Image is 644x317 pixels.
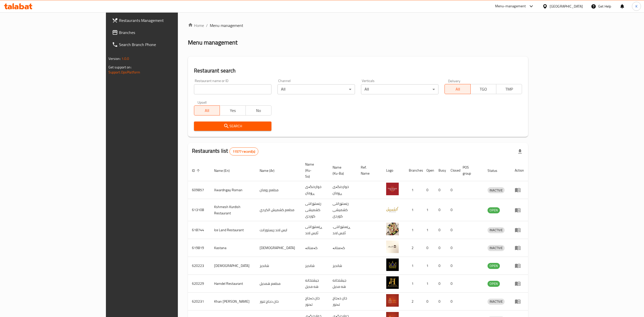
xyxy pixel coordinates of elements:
td: جيشتخانه هه مديل [301,275,329,293]
td: 0 [447,293,459,310]
span: Name (Ku-So) [305,161,323,179]
td: 2 [405,293,422,310]
td: 0 [434,257,447,275]
div: [GEOGRAPHIC_DATA] [550,4,583,9]
td: Khan [PERSON_NAME] [210,293,256,310]
img: Khan Dejaj Tanoor [386,294,399,307]
div: Menu [515,263,524,269]
span: 1.0.0 [122,55,129,62]
td: 1 [405,275,422,293]
div: OPEN [488,263,500,269]
th: Branches [405,160,422,181]
td: 0 [447,257,459,275]
span: Version: [108,55,121,62]
button: All [194,105,220,115]
div: INACTIVE [488,187,505,193]
span: Name (Ku-Ba) [333,164,351,176]
div: All [277,84,355,94]
nav: breadcrumb [188,22,528,28]
div: Menu [515,207,524,213]
td: مطعم كشميش الكردي [256,199,301,221]
div: Menu-management [495,3,526,9]
div: Export file [514,145,526,157]
span: Name (Ar) [260,168,281,174]
span: Ref. Name [361,164,376,176]
span: Yes [222,107,244,114]
label: Delivery [448,79,461,83]
td: 1 [422,199,434,221]
td: Xwardngay Roman [210,181,256,199]
td: خواردنگەی ڕۆمان [301,181,329,199]
th: Busy [434,160,447,181]
td: [DEMOGRAPHIC_DATA] [210,257,256,275]
td: Kshmesh Kurdish Restaurant [210,199,256,221]
td: مطعم همديل [256,275,301,293]
td: خان دەجاج تەنور [301,293,329,310]
a: Search Branch Phone [108,38,214,51]
span: 11577 record(s) [230,149,258,154]
span: K [635,4,637,9]
td: شانديز [329,257,357,275]
td: Hamdel Restaurant [210,275,256,293]
span: Menu management [210,22,243,28]
td: Kastana [210,239,256,257]
div: Menu [515,245,524,251]
td: ايس لاند ريستورانت [256,221,301,239]
div: All [361,84,438,94]
td: جيشتخانه هه مديل [329,275,357,293]
td: کەستانە [329,239,357,257]
h2: Restaurants list [192,147,258,155]
td: 0 [422,293,434,310]
label: Upsell [197,100,207,104]
input: Search for restaurant name or ID.. [194,84,271,94]
span: OPEN [488,207,500,213]
td: 1 [422,257,434,275]
a: Support.OpsPlatform [108,69,140,75]
span: TMP [498,86,520,93]
span: OPEN [488,281,500,287]
td: 1 [405,221,422,239]
span: INACTIVE [488,227,505,233]
span: Status [488,168,504,174]
th: Action [511,160,528,181]
span: TGO [473,86,494,93]
td: 2 [405,239,422,257]
img: Xwardngay Roman [386,183,399,195]
div: Menu [515,187,524,193]
td: 0 [422,181,434,199]
td: 0 [434,221,447,239]
td: [DEMOGRAPHIC_DATA] [256,239,301,257]
span: OPEN [488,263,500,269]
span: INACTIVE [488,187,505,193]
th: Closed [447,160,459,181]
a: Restaurants Management [108,14,214,26]
td: 0 [447,275,459,293]
div: Menu [515,227,524,233]
td: 0 [434,275,447,293]
td: 0 [447,239,459,257]
h2: Restaurant search [194,67,522,74]
td: 1 [422,221,434,239]
td: 1 [405,257,422,275]
a: Branches [108,26,214,38]
td: کەستانە [301,239,329,257]
button: TGO [470,84,496,94]
span: No [248,107,269,114]
span: All [196,107,218,114]
th: Open [422,160,434,181]
button: Search [194,122,271,131]
span: ID [192,168,202,174]
button: All [445,84,470,94]
img: Kastana [386,241,399,253]
td: 0 [434,181,447,199]
td: خان دەجاج تەنور [329,293,357,310]
span: INACTIVE [488,245,505,251]
td: رێستۆرانتی کشمیشى كوردى [329,199,357,221]
span: Name (En) [214,168,236,174]
td: 0 [447,199,459,221]
span: INACTIVE [488,299,505,304]
img: Kshmesh Kurdish Restaurant [386,203,399,215]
